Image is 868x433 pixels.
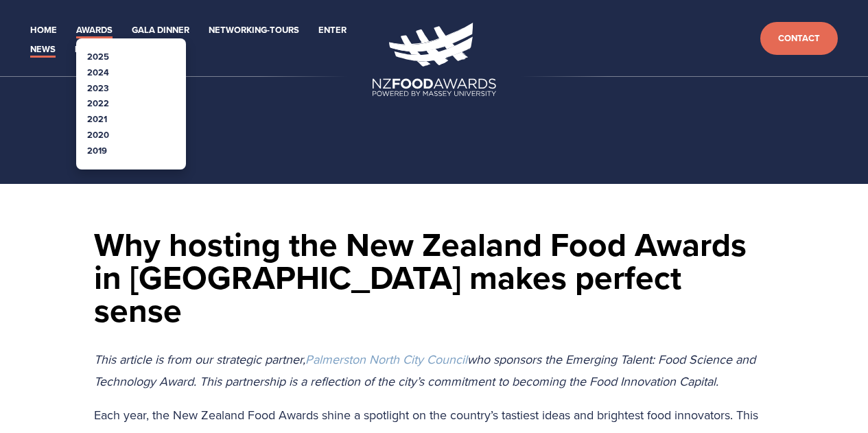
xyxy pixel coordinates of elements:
a: 2022 [87,97,109,110]
a: Home [30,23,57,38]
h1: Why hosting the New Zealand Food Awards in [GEOGRAPHIC_DATA] makes perfect sense [94,228,775,327]
a: 2021 [87,113,107,126]
a: 2024 [87,66,109,79]
a: Enter [318,23,347,38]
em: This article is from our strategic partner, [94,351,305,368]
a: News [30,42,56,58]
a: 2023 [87,82,109,95]
a: Networking-Tours [209,23,299,38]
a: Palmerston North City Council [305,351,467,368]
em: who sponsors the Emerging Talent: Food Science and Technology Award. This partnership is a reflec... [94,351,759,390]
a: 2020 [87,128,109,141]
a: Gala Dinner [132,23,189,38]
a: 2019 [87,144,107,157]
a: Partners [75,42,119,58]
a: Contact [760,22,838,56]
a: Awards [76,23,113,38]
